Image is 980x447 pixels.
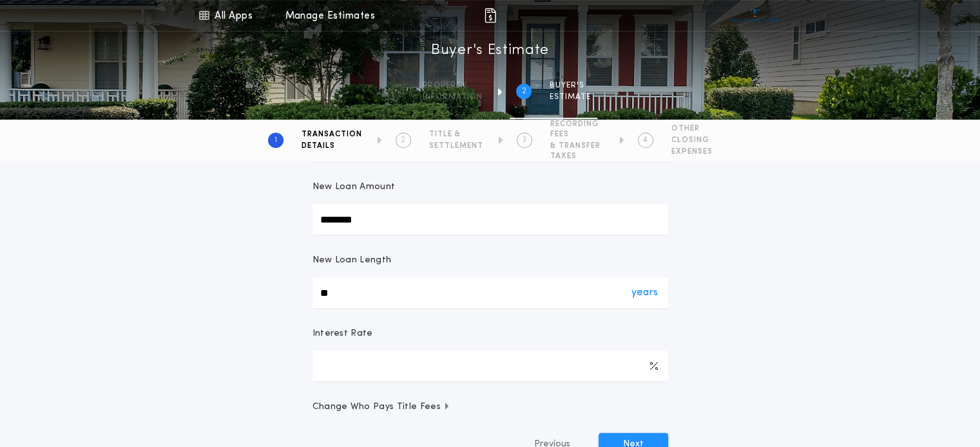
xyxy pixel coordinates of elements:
[274,135,277,145] h2: 1
[550,141,604,161] span: & TRANSFER TAXES
[312,351,668,381] input: Interest Rate
[302,141,362,151] span: DETAILS
[522,86,526,96] h2: 2
[671,135,713,145] span: CLOSING
[312,327,373,340] p: Interest Rate
[643,135,648,145] h2: 4
[312,401,451,414] span: Change Who Pays Title Fees
[550,80,591,91] span: BUYER'S
[312,254,392,267] p: New Loan Length
[483,8,498,23] img: img
[550,119,604,140] span: RECORDING FEES
[312,401,668,414] button: Change Who Pays Title Fees
[423,80,483,91] span: Property
[429,129,483,140] span: TITLE &
[671,123,713,134] span: OTHER
[423,92,483,102] span: information
[302,129,362,140] span: TRANSACTION
[731,9,779,22] img: vs-icon
[312,181,396,194] p: New Loan Amount
[671,147,713,157] span: EXPENSES
[522,135,526,145] h2: 3
[550,92,591,102] span: ESTIMATE
[401,135,405,145] h2: 2
[431,41,549,61] h1: Buyer's Estimate
[312,204,668,235] input: New Loan Amount
[631,277,658,308] div: years
[429,141,483,151] span: SETTLEMENT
